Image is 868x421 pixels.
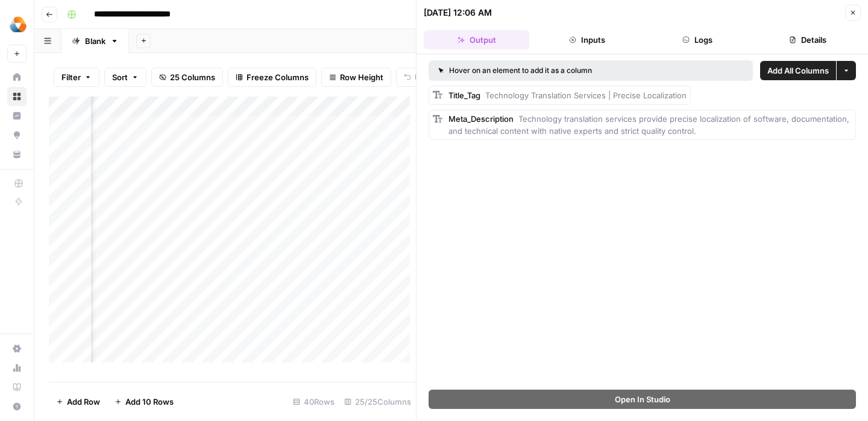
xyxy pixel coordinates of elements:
button: Add 10 Rows [107,392,181,411]
button: Freeze Columns [228,68,316,87]
button: Output [424,30,529,49]
div: 40 Rows [288,392,339,411]
span: 25 Columns [170,71,215,83]
div: Hover on an element to add it as a column [438,65,668,76]
button: Inputs [534,30,640,49]
a: Opportunities [7,125,27,145]
button: Details [755,30,861,49]
a: Browse [7,87,27,106]
span: Add 10 Rows [125,396,174,408]
button: Filter [54,68,99,87]
span: Row Height [340,71,383,83]
button: 25 Columns [151,68,223,87]
span: Open In Studio [615,393,670,405]
span: Title_Tag [448,90,480,100]
span: Freeze Columns [247,71,309,83]
a: Your Data [7,145,27,164]
img: Milengo Logo [7,14,29,36]
a: Insights [7,106,27,125]
button: Help + Support [7,397,27,416]
button: Add Row [49,392,107,411]
span: Technology Translation Services | Precise Localization [485,90,687,100]
button: Open In Studio [429,390,856,409]
div: Blank [85,35,105,47]
a: Home [7,68,27,87]
button: Logs [645,30,750,49]
button: Sort [104,68,146,87]
span: Technology translation services provide precise localization of software, documentation, and tech... [448,114,852,136]
a: Usage [7,358,27,378]
button: Undo [396,68,443,87]
span: Add Row [67,396,100,408]
button: Row Height [321,68,391,87]
button: Workspace: Milengo [7,10,27,40]
div: [DATE] 12:06 AM [424,7,492,19]
span: Add All Columns [767,65,829,77]
a: Blank [61,29,129,53]
a: Learning Hub [7,378,27,397]
button: Add All Columns [760,61,836,80]
span: Filter [61,71,81,83]
a: Settings [7,339,27,358]
div: 25/25 Columns [339,392,416,411]
span: Meta_Description [448,114,514,124]
span: Sort [112,71,128,83]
